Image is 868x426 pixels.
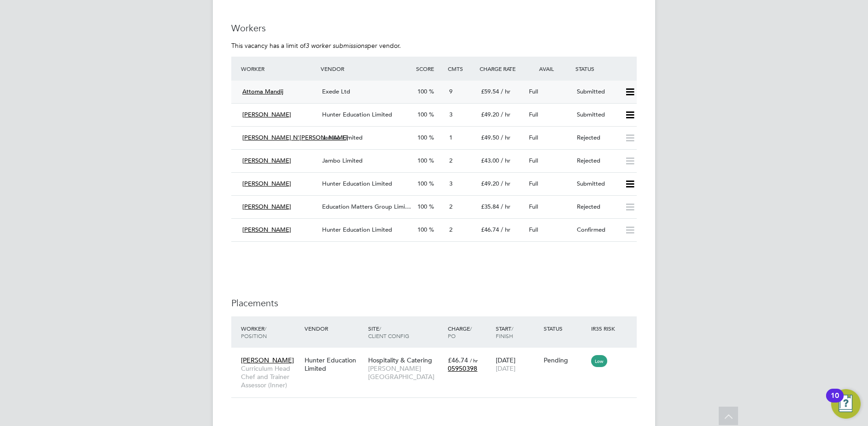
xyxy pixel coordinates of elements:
span: / hr [501,180,510,187]
span: 2 [449,203,452,210]
span: [PERSON_NAME] [242,226,291,233]
em: 3 worker submissions [305,41,367,50]
span: Hunter Education Limited [322,226,392,233]
span: Low [591,355,607,367]
div: Score [414,60,446,77]
p: This vacancy has a limit of per vendor. [231,41,637,50]
span: / hr [470,357,478,364]
span: Jambo Limited [322,134,363,141]
span: 100 [417,88,427,95]
span: [PERSON_NAME] [242,203,291,210]
button: Open Resource Center, 10 new notifications [831,389,861,419]
span: 100 [417,111,427,118]
span: Hunter Education Limited [322,180,392,187]
span: [PERSON_NAME] [242,180,291,187]
span: [PERSON_NAME] N'[PERSON_NAME] [242,134,348,141]
span: / hr [501,157,510,164]
span: Full [529,180,538,187]
div: Pending [544,356,587,364]
div: 10 [831,396,839,408]
span: £49.50 [481,134,499,141]
span: [PERSON_NAME] [242,157,291,164]
span: 1 [449,134,452,141]
span: Education Matters Group Limi… [322,203,411,210]
span: Full [529,203,538,210]
span: [PERSON_NAME] [241,356,294,364]
div: IR35 Risk [589,320,621,337]
span: 100 [417,157,427,164]
div: Rejected [573,130,621,146]
div: Site [366,320,446,344]
span: Exede Ltd [322,88,350,95]
span: Hunter Education Limited [322,111,392,118]
span: Hospitality & Catering [368,356,432,364]
div: Status [541,320,589,337]
span: 100 [417,203,427,210]
div: Vendor [318,60,414,77]
span: / hr [501,88,510,95]
div: [DATE] [493,351,541,377]
div: Status [573,60,637,77]
span: Attoma Mandij [242,88,283,95]
div: Worker [239,60,318,77]
span: / Finish [496,325,513,339]
span: 05950398 [448,364,477,373]
div: Submitted [573,176,621,192]
div: Submitted [573,107,621,123]
div: Confirmed [573,222,621,238]
span: / hr [501,111,510,118]
div: Vendor [302,320,366,337]
span: / Client Config [368,325,409,339]
span: Curriculum Head Chef and Trainer Assessor (Inner) [241,364,300,390]
span: / PO [448,325,472,339]
span: / hr [501,134,510,141]
span: Full [529,88,538,95]
span: Full [529,226,538,233]
div: Cmts [446,60,477,77]
span: £49.20 [481,180,499,187]
span: £46.74 [481,226,499,233]
span: 3 [449,180,452,187]
span: £49.20 [481,111,499,118]
span: 100 [417,134,427,141]
span: / Position [241,325,267,339]
div: Rejected [573,153,621,169]
span: 100 [417,180,427,187]
span: 2 [449,226,452,233]
span: 100 [417,226,427,233]
span: £43.00 [481,157,499,164]
span: 2 [449,157,452,164]
div: Charge [446,320,493,344]
span: 9 [449,88,452,95]
span: 3 [449,111,452,118]
h3: Workers [231,22,637,34]
span: [PERSON_NAME][GEOGRAPHIC_DATA] [368,364,443,381]
div: Submitted [573,84,621,99]
a: [PERSON_NAME]Curriculum Head Chef and Trainer Assessor (Inner)Hunter Education LimitedHospitality... [239,351,637,359]
div: Start [493,320,541,344]
div: Hunter Education Limited [302,351,366,377]
span: £59.54 [481,88,499,95]
span: £35.84 [481,203,499,210]
div: Avail [525,60,573,77]
h3: Placements [231,297,637,309]
span: Full [529,157,538,164]
div: Charge Rate [477,60,525,77]
span: Jambo Limited [322,157,363,164]
span: Full [529,111,538,118]
span: [PERSON_NAME] [242,111,291,118]
span: / hr [501,226,510,233]
div: Rejected [573,199,621,215]
div: Worker [239,320,302,344]
span: [DATE] [496,364,516,373]
span: £46.74 [448,356,468,364]
span: Full [529,134,538,141]
span: / hr [501,203,510,210]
